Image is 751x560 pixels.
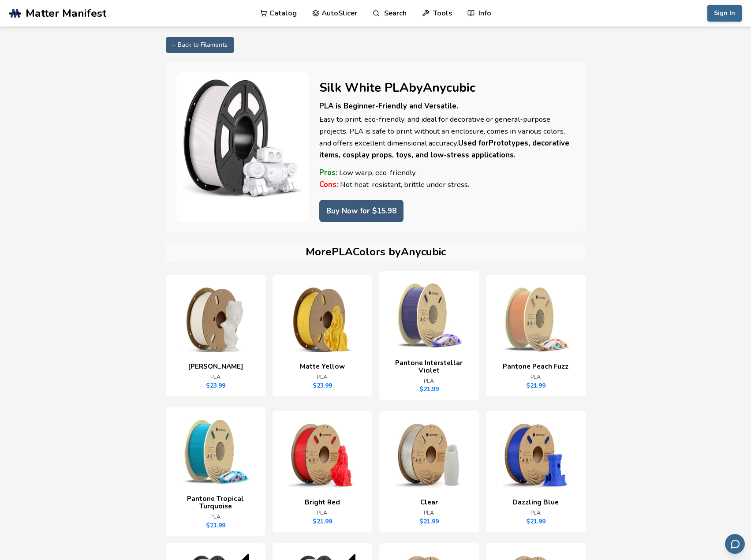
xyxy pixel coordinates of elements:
p: PLA [493,374,579,380]
img: PLA - Silk White [183,79,302,198]
a: PLA - Pantone Interstellar VioletPantone Interstellar VioletPLA$21.99 [386,278,472,393]
img: PLA - Clear [390,422,468,488]
a: PLA - Dazzling BlueDazzling BluePLA$21.99 [493,418,579,525]
h3: Dazzling Blue [493,498,579,506]
p: PLA [280,510,365,516]
a: PLA - Matte YellowMatte YellowPLA$23.99 [280,282,365,389]
p: $ 21.99 [280,518,365,525]
strong: Used for Prototypes, decorative items, cosplay props, toys, and low-stress applications. [319,138,569,160]
p: $ 21.99 [386,386,472,393]
img: PLA - Pantone Interstellar Violet [390,282,468,348]
a: PLA - Bright RedBright RedPLA$21.99 [280,418,365,525]
p: PLA [173,514,258,520]
h3: Bright Red [280,498,365,506]
a: Buy Now for $15.98 [319,200,404,222]
h3: Matte Yellow [280,362,365,370]
h3: Pantone Peach Fuzz [493,362,579,370]
p: PLA [386,510,472,516]
p: $ 21.99 [173,522,258,529]
p: $ 21.99 [493,518,579,525]
strong: Cons: [319,179,338,190]
img: PLA - Bright Red [283,422,362,488]
p: $ 21.99 [493,382,579,389]
a: ← Back to Filaments [166,37,234,53]
strong: Pros: [319,168,337,178]
img: PLA - Pantone Peach Fuzz [497,286,575,352]
img: PLA - Matte White [176,286,255,352]
button: Sign In [707,5,742,22]
a: PLA - ClearClearPLA$21.99 [386,418,472,525]
h3: Clear [386,498,472,506]
img: PLA - Dazzling Blue [497,422,575,488]
img: PLA - Pantone Tropical Turquoise [176,418,255,484]
span: Matter Manifest [26,7,106,19]
h1: Silk White PLA by Anycubic [319,81,575,95]
button: Send feedback via email [725,534,745,554]
a: PLA - Pantone Tropical TurquoisePantone Tropical TurquoisePLA$21.99 [173,414,258,529]
img: PLA - Matte Yellow [283,286,362,352]
h3: PLA is Beginner-Friendly and Versatile. [319,102,575,110]
h3: Pantone Interstellar Violet [386,359,472,374]
p: $ 23.99 [173,382,258,389]
p: PLA [386,378,472,384]
h3: [PERSON_NAME] [173,362,258,370]
h2: More PLA Colors by Anycubic [170,246,581,258]
p: Low warp, eco-friendly. [319,168,575,177]
p: $ 23.99 [280,382,365,389]
p: PLA [173,374,258,380]
p: PLA [493,510,579,516]
p: PLA [280,374,365,380]
a: PLA - Pantone Peach FuzzPantone Peach FuzzPLA$21.99 [493,282,579,389]
p: $ 21.99 [386,518,472,525]
h3: Pantone Tropical Turquoise [173,495,258,510]
p: Easy to print, eco-friendly, and ideal for decorative or general-purpose projects. PLA is safe to... [319,114,575,161]
a: PLA - Matte White[PERSON_NAME]PLA$23.99 [173,282,258,389]
p: Not heat-resistant, brittle under stress. [319,180,575,189]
